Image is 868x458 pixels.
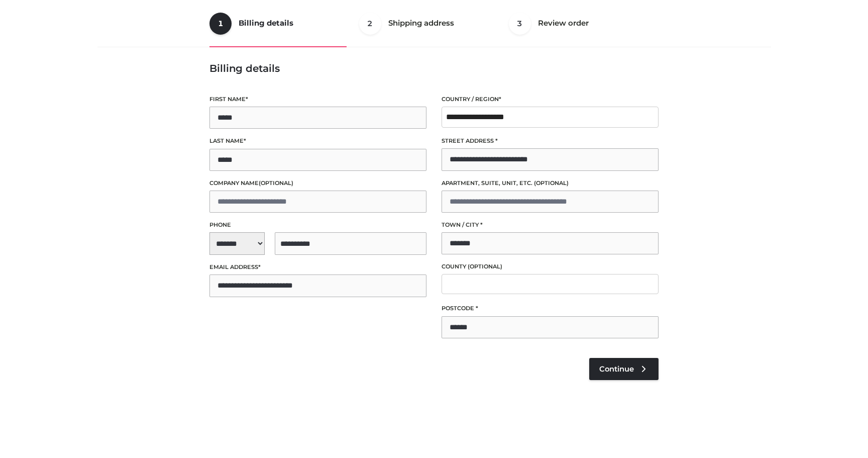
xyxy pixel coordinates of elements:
[442,304,659,313] label: Postcode
[534,179,569,187] span: (optional)
[209,178,426,188] label: Company name
[599,364,634,374] span: Continue
[442,95,659,104] label: Country / Region
[209,136,426,146] label: Last name
[209,62,659,74] h3: Billing details
[442,262,659,271] label: County
[589,358,659,380] a: Continue
[468,263,502,270] span: (optional)
[209,95,426,104] label: First name
[442,220,659,230] label: Town / City
[442,178,659,188] label: Apartment, suite, unit, etc.
[442,136,659,146] label: Street address
[209,220,426,230] label: Phone
[209,262,426,272] label: Email address
[259,179,293,187] span: (optional)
